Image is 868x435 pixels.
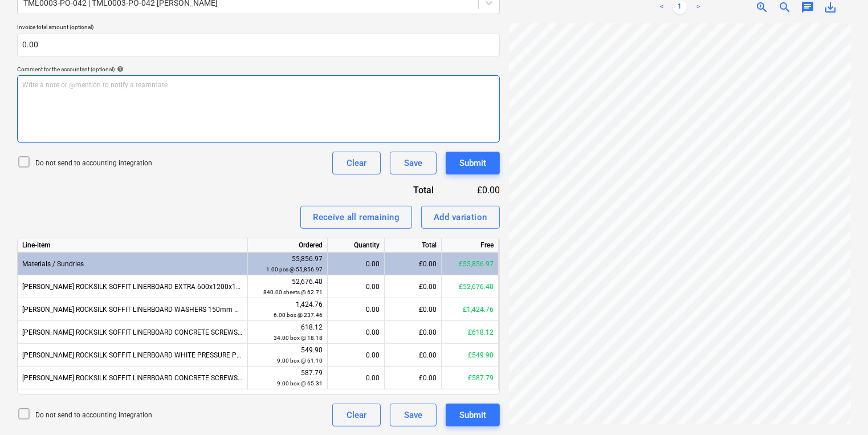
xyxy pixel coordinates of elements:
[22,260,84,268] span: Materials / Sundries
[115,66,124,72] span: help
[252,322,323,343] div: 618.12
[313,210,400,225] div: Receive all remaining
[274,335,323,341] small: 34.00 box @ 18.18
[385,298,442,321] div: £0.00
[347,408,366,422] div: Clear
[277,380,323,387] small: 9.00 box @ 65.31
[673,1,687,14] a: Page 1 is your current page
[332,152,381,174] button: Clear
[252,277,323,298] div: 52,676.40
[824,1,837,14] span: save_alt
[18,344,248,367] div: [PERSON_NAME] ROCKSILK SOFFIT LINERBOARD WHITE PRESSURE PLATES (100)
[248,238,328,253] div: Ordered
[404,408,422,422] div: Save
[811,380,868,435] iframe: Chat Widget
[18,321,248,344] div: [PERSON_NAME] ROCKSILK SOFFIT LINERBOARD CONCRETE SCREWS 100mm (100)
[274,312,323,318] small: 6.00 box @ 237.46
[385,253,442,275] div: £0.00
[404,156,422,170] div: Save
[442,238,499,253] div: Free
[421,206,500,229] button: Add variation
[446,152,500,174] button: Submit
[35,410,152,420] p: Do not send to accounting integration
[655,1,669,14] a: Previous page
[434,210,487,225] div: Add variation
[332,344,380,367] div: 0.00
[252,368,323,389] div: 587.79
[390,152,437,174] button: Save
[778,1,792,14] span: zoom_out
[252,299,323,320] div: 1,424.76
[459,408,486,422] div: Submit
[452,184,500,197] div: £0.00
[755,1,769,14] span: zoom_in
[385,344,442,367] div: £0.00
[18,275,248,298] div: [PERSON_NAME] ROCKSILK SOFFIT LINERBOARD EXTRA 600x1200x185/6mm
[442,253,499,275] div: £55,856.97
[446,404,500,426] button: Submit
[332,275,380,298] div: 0.00
[18,367,248,389] div: [PERSON_NAME] ROCKSILK SOFFIT LINERBOARD CONCRETE SCREWS 225mm (100)
[442,321,499,344] div: £618.12
[332,367,380,389] div: 0.00
[332,298,380,321] div: 0.00
[801,1,814,14] span: chat
[266,266,323,273] small: 1.00 pcs @ 55,856.97
[35,158,152,168] p: Do not send to accounting integration
[300,206,412,229] button: Receive all remaining
[442,367,499,389] div: £587.79
[263,289,323,295] small: 840.00 sheets @ 62.71
[18,238,248,253] div: Line-item
[17,66,500,73] div: Comment for the accountant (optional)
[385,238,442,253] div: Total
[385,321,442,344] div: £0.00
[332,253,380,275] div: 0.00
[385,367,442,389] div: £0.00
[459,156,486,170] div: Submit
[442,344,499,367] div: £549.90
[332,404,381,426] button: Clear
[17,34,500,56] input: Invoice total amount (optional)
[18,298,248,321] div: [PERSON_NAME] ROCKSILK SOFFIT LINERBOARD WASHERS 150mm WHITE (600)
[385,275,442,298] div: £0.00
[328,238,385,253] div: Quantity
[442,298,499,321] div: £1,424.76
[277,357,323,364] small: 9.00 box @ 61.10
[17,23,500,33] p: Invoice total amount (optional)
[332,321,380,344] div: 0.00
[252,254,323,275] div: 55,856.97
[691,1,705,14] a: Next page
[347,156,366,170] div: Clear
[252,345,323,366] div: 549.90
[352,184,452,197] div: Total
[442,275,499,298] div: £52,676.40
[390,404,437,426] button: Save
